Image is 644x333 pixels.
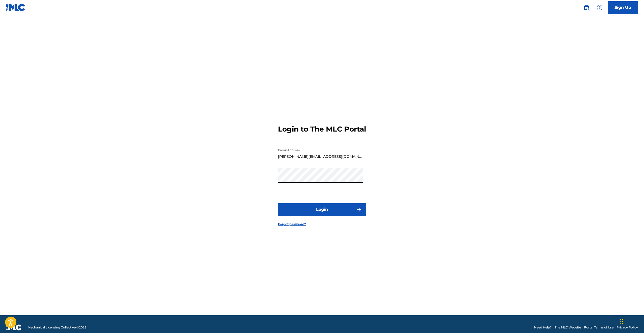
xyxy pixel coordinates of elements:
a: Sign Up [608,1,638,14]
a: Portal Terms of Use [584,325,613,330]
img: MLC Logo [6,4,25,11]
div: Drag [620,314,623,329]
a: Public Search [581,3,592,13]
img: f7272a7cc735f4ea7f67.svg [356,207,362,213]
h3: Login to The MLC Portal [278,125,366,134]
img: help [597,5,603,11]
a: The MLC Website [555,325,581,330]
img: search [583,5,590,11]
span: Mechanical Licensing Collective © 2025 [28,325,86,330]
button: Login [278,203,366,216]
a: Forgot password? [278,222,306,226]
img: logo [6,324,22,330]
a: Privacy Policy [617,325,638,330]
div: Help [595,3,605,13]
iframe: Chat Widget [619,309,644,333]
a: Need Help? [534,325,552,330]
